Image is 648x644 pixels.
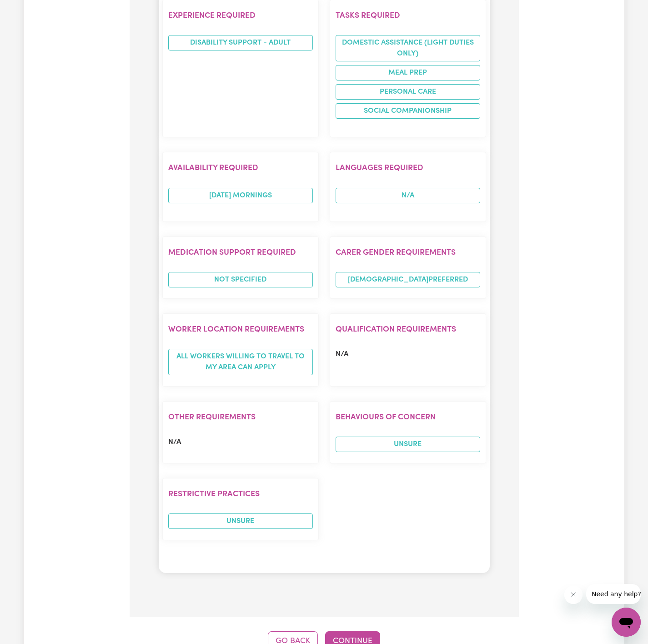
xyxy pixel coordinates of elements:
iframe: Message from company [586,584,641,604]
h2: Experience required [168,11,313,20]
span: N/A [168,438,181,446]
iframe: Close message [564,586,583,604]
span: UNSURE [336,437,480,452]
h2: Other requirements [168,413,313,422]
li: Meal prep [336,65,480,80]
iframe: Button to launch messaging window [612,608,641,637]
h2: Availability required [168,163,313,173]
span: N/A [336,351,348,358]
span: Not specified [168,272,313,287]
li: Personal care [336,84,480,100]
li: Social companionship [336,103,480,119]
span: All workers willing to travel to my area can apply [168,349,313,375]
li: Domestic assistance (light duties only) [336,35,480,61]
span: UNSURE [168,513,313,529]
h2: Qualification requirements [336,325,480,334]
span: [DEMOGRAPHIC_DATA] preferred [336,272,480,287]
h2: Behaviours of Concern [336,413,480,422]
h2: Restrictive Practices [168,489,313,499]
h2: Languages required [336,163,480,173]
li: [DATE] mornings [168,188,313,203]
h2: Carer gender requirements [336,248,480,257]
span: Need any help? [5,6,55,14]
h2: Medication Support Required [168,248,313,257]
span: N/A [336,188,480,203]
h2: Tasks required [336,11,480,20]
li: Disability support - Adult [168,35,313,50]
h2: Worker location requirements [168,325,313,334]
